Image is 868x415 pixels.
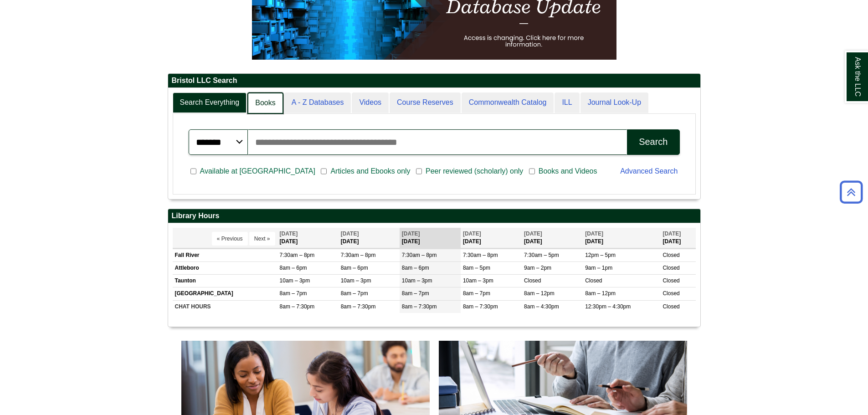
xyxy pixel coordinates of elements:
[837,186,866,198] a: Back to Top
[585,277,602,284] span: Closed
[341,252,376,258] span: 7:30am – 8pm
[402,231,420,237] span: [DATE]
[585,290,616,297] span: 8am – 12pm
[663,231,681,237] span: [DATE]
[463,265,490,271] span: 8am – 5pm
[585,303,631,310] span: 12:30pm – 4:30pm
[280,252,315,258] span: 7:30am – 8pm
[341,277,371,284] span: 10am – 3pm
[462,92,554,113] a: Commonwealth Catalog
[529,167,535,175] input: Books and Videos
[280,277,310,284] span: 10am – 3pm
[463,290,490,297] span: 8am – 7pm
[524,231,542,237] span: [DATE]
[390,92,461,113] a: Course Reserves
[524,252,559,258] span: 7:30am – 5pm
[341,231,359,237] span: [DATE]
[196,166,319,177] span: Available at [GEOGRAPHIC_DATA]
[321,167,327,175] input: Articles and Ebooks only
[522,228,583,248] th: [DATE]
[422,166,527,177] span: Peer reviewed (scholarly) only
[280,231,298,237] span: [DATE]
[247,92,283,114] a: Books
[280,303,315,310] span: 8am – 7:30pm
[352,92,389,113] a: Videos
[524,290,555,297] span: 8am – 12pm
[535,166,601,177] span: Books and Videos
[173,262,277,275] td: Attleboro
[663,265,679,271] span: Closed
[463,303,498,310] span: 8am – 7:30pm
[402,265,429,271] span: 8am – 6pm
[585,231,603,237] span: [DATE]
[402,290,429,297] span: 8am – 7pm
[524,277,541,284] span: Closed
[212,232,248,246] button: « Previous
[173,92,247,113] a: Search Everything
[173,275,277,287] td: Taunton
[580,92,648,113] a: Journal Look-Up
[280,265,307,271] span: 8am – 6pm
[400,228,461,248] th: [DATE]
[463,252,498,258] span: 7:30am – 8pm
[402,277,432,284] span: 10am – 3pm
[341,303,376,310] span: 8am – 7:30pm
[249,232,275,246] button: Next »
[327,166,414,177] span: Articles and Ebooks only
[173,287,277,300] td: [GEOGRAPHIC_DATA]
[173,300,277,313] td: CHAT HOURS
[190,167,196,175] input: Available at [GEOGRAPHIC_DATA]
[663,277,679,284] span: Closed
[585,252,616,258] span: 12pm – 5pm
[620,167,678,175] a: Advanced Search
[583,228,660,248] th: [DATE]
[461,228,522,248] th: [DATE]
[639,137,668,147] div: Search
[339,228,400,248] th: [DATE]
[585,265,612,271] span: 9am – 1pm
[463,231,481,237] span: [DATE]
[463,277,493,284] span: 10am – 3pm
[663,252,679,258] span: Closed
[627,129,679,155] button: Search
[280,290,307,297] span: 8am – 7pm
[416,167,422,175] input: Peer reviewed (scholarly) only
[277,228,339,248] th: [DATE]
[168,74,700,88] h2: Bristol LLC Search
[168,209,700,223] h2: Library Hours
[173,249,277,261] td: Fall River
[341,290,368,297] span: 8am – 7pm
[660,228,695,248] th: [DATE]
[402,252,437,258] span: 7:30am – 8pm
[341,265,368,271] span: 8am – 6pm
[524,303,559,310] span: 8am – 4:30pm
[663,303,679,310] span: Closed
[284,92,351,113] a: A - Z Databases
[663,290,679,297] span: Closed
[402,303,437,310] span: 8am – 7:30pm
[555,92,579,113] a: ILL
[524,265,551,271] span: 9am – 2pm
